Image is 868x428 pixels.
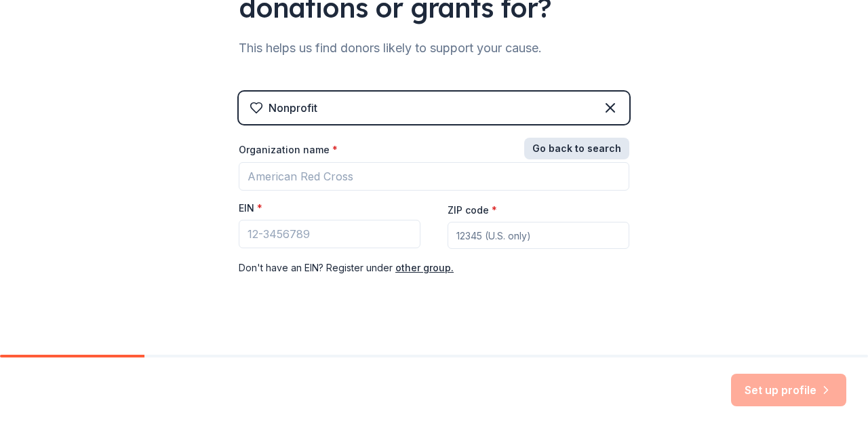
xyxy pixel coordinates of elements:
[448,222,629,249] input: 12345 (U.S. only)
[239,143,338,157] label: Organization name
[524,138,629,159] button: Go back to search
[239,37,629,59] div: This helps us find donors likely to support your cause.
[269,100,317,116] div: Nonprofit
[239,201,262,215] label: EIN
[239,260,629,276] div: Don ' t have an EIN? Register under
[448,203,497,217] label: ZIP code
[239,220,420,248] input: 12-3456789
[239,162,629,191] input: American Red Cross
[395,260,454,276] button: other group.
